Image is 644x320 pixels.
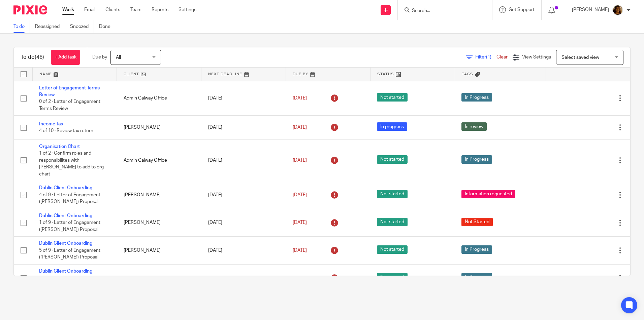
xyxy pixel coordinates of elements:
[152,6,168,13] a: Reports
[509,7,535,12] span: Get Support
[377,93,408,102] span: Not started
[461,190,515,198] span: Information requested
[39,151,104,176] span: 1 of 2 · Confirm roles and responsibilites with [PERSON_NAME] to add to org chart
[39,86,100,97] a: Letter of Engagement Terms Review
[39,144,80,149] a: Organisation Chart
[92,54,107,61] p: Due by
[461,155,492,164] span: In Progress
[13,20,30,33] a: To do
[35,54,44,60] span: (46)
[201,264,286,292] td: [DATE]
[99,20,116,33] a: Done
[377,190,408,198] span: Not started
[62,6,74,13] a: Work
[561,55,599,60] span: Select saved view
[117,237,201,264] td: [PERSON_NAME]
[462,72,473,76] span: Tags
[117,81,201,116] td: Admin Galway Office
[496,55,508,59] a: Clear
[461,122,487,131] span: In review
[461,245,492,254] span: In Progress
[39,99,100,111] span: 0 of 2 · Letter of Engagement Terms Review
[201,237,286,264] td: [DATE]
[201,139,286,181] td: [DATE]
[117,116,201,139] td: [PERSON_NAME]
[13,5,47,14] img: Pixie
[461,218,493,226] span: Not Started
[377,155,408,164] span: Not started
[130,6,141,13] a: Team
[201,181,286,209] td: [DATE]
[411,8,472,14] input: Search
[39,220,100,232] span: 1 of 9 · Letter of Engagement ([PERSON_NAME]) Proposal
[39,241,92,246] a: Dublin Client Onboarding
[116,55,121,60] span: All
[293,248,307,253] span: [DATE]
[572,6,609,13] p: [PERSON_NAME]
[377,245,408,254] span: Not started
[461,273,492,281] span: In Progress
[39,213,92,218] a: Dublin Client Onboarding
[117,264,201,292] td: [PERSON_NAME]
[461,93,492,102] span: In Progress
[39,122,63,126] a: Income Tax
[117,181,201,209] td: [PERSON_NAME]
[39,269,92,274] a: Dublin Client Onboarding
[293,220,307,225] span: [DATE]
[293,193,307,197] span: [DATE]
[35,20,65,33] a: Reassigned
[70,20,94,33] a: Snoozed
[486,55,491,59] span: (1)
[293,158,307,163] span: [DATE]
[612,5,623,15] img: Arvinder.jpeg
[293,96,307,101] span: [DATE]
[21,54,44,61] h1: To do
[117,139,201,181] td: Admin Galway Office
[377,218,408,226] span: Not started
[201,209,286,236] td: [DATE]
[39,186,92,190] a: Dublin Client Onboarding
[522,55,551,59] span: View Settings
[39,129,93,133] span: 4 of 10 · Review tax return
[293,125,307,130] span: [DATE]
[201,81,286,116] td: [DATE]
[377,122,407,131] span: In progress
[179,6,196,13] a: Settings
[475,55,496,59] span: Filter
[84,6,95,13] a: Email
[201,116,286,139] td: [DATE]
[39,248,100,260] span: 5 of 9 · Letter of Engagement ([PERSON_NAME]) Proposal
[377,273,408,281] span: Not started
[51,50,80,65] a: + Add task
[117,209,201,236] td: [PERSON_NAME]
[39,193,100,204] span: 4 of 9 · Letter of Engagement ([PERSON_NAME]) Proposal
[105,6,120,13] a: Clients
